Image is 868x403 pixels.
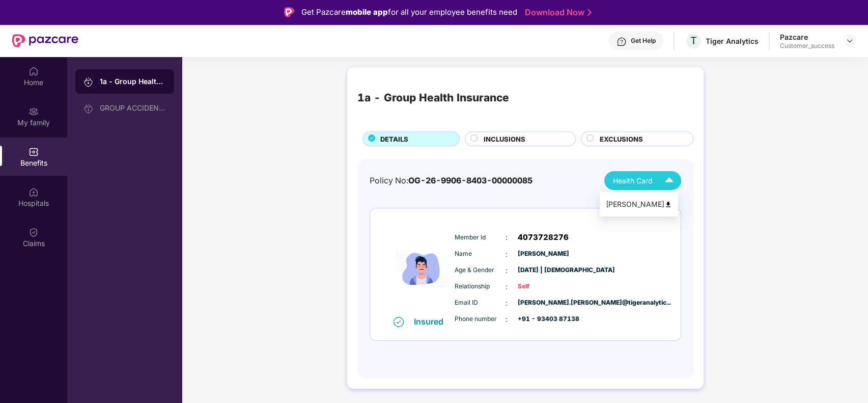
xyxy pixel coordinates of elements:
[455,314,506,324] span: Phone number
[29,187,39,197] img: svg+xml;base64,PHN2ZyBpZD0iSG9zcGl0YWxzIiB4bWxucz0iaHR0cDovL3d3dy53My5vcmcvMjAwMC9zdmciIHdpZHRoPS...
[29,106,39,117] img: svg+xml;base64,PHN2ZyB3aWR0aD0iMjAiIGhlaWdodD0iMjAiIHZpZXdCb3g9IjAgMCAyMCAyMCIgZmlsbD0ibm9uZSIgeG...
[455,249,506,259] span: Name
[780,42,834,50] div: Customer_success
[284,7,294,17] img: Logo
[12,34,78,47] img: New Pazcare Logo
[604,171,681,190] button: Health Card
[370,174,533,187] div: Policy No:
[506,314,508,325] span: :
[455,282,506,291] span: Relationship
[518,265,569,275] span: [DATE] | [DEMOGRAPHIC_DATA]
[29,227,39,237] img: svg+xml;base64,PHN2ZyBpZD0iQ2xhaW0iIHhtbG5zPSJodHRwOi8vd3d3LnczLm9yZy8yMDAwL3N2ZyIgd2lkdGg9IjIwIi...
[518,298,569,308] span: [PERSON_NAME].[PERSON_NAME]@tigeranalytic...
[518,282,569,291] span: Self
[600,134,643,144] span: EXCLUSIONS
[346,7,388,17] strong: mobile app
[631,37,656,45] div: Get Help
[506,265,508,276] span: :
[83,77,94,87] img: svg+xml;base64,PHN2ZyB3aWR0aD0iMjAiIGhlaWdodD0iMjAiIHZpZXdCb3g9IjAgMCAyMCAyMCIgZmlsbD0ibm9uZSIgeG...
[525,7,589,18] a: Download Now
[29,66,39,76] img: svg+xml;base64,PHN2ZyBpZD0iSG9tZSIgeG1sbnM9Imh0dHA6Ly93d3cudzMub3JnLzIwMDAvc3ZnIiB3aWR0aD0iMjAiIG...
[506,249,508,260] span: :
[484,134,525,144] span: INCLUSIONS
[664,201,672,208] img: svg+xml;base64,PHN2ZyB4bWxucz0iaHR0cDovL3d3dy53My5vcmcvMjAwMC9zdmciIHdpZHRoPSI0OCIgaGVpZ2h0PSI0OC...
[455,233,506,243] span: Member Id
[617,37,627,47] img: svg+xml;base64,PHN2ZyBpZD0iSGVscC0zMngzMiIgeG1sbnM9Imh0dHA6Ly93d3cudzMub3JnLzIwMDAvc3ZnIiB3aWR0aD...
[394,317,404,327] img: svg+xml;base64,PHN2ZyB4bWxucz0iaHR0cDovL3d3dy53My5vcmcvMjAwMC9zdmciIHdpZHRoPSIxNiIgaGVpZ2h0PSIxNi...
[518,314,569,324] span: +91 - 93403 87138
[846,37,854,45] img: svg+xml;base64,PHN2ZyBpZD0iRHJvcGRvd24tMzJ4MzIiIHhtbG5zPSJodHRwOi8vd3d3LnczLm9yZy8yMDAwL3N2ZyIgd2...
[455,298,506,308] span: Email ID
[506,298,508,309] span: :
[391,222,452,316] img: icon
[660,172,678,190] img: Icuh8uwCUCF+XjCZyLQsAKiDCM9HiE6CMYmKQaPGkZKaA32CAAACiQcFBJY0IsAAAAASUVORK5CYII=
[518,231,569,244] span: 4073728276
[518,249,569,259] span: [PERSON_NAME]
[380,134,408,144] span: DETAILS
[357,90,509,106] div: 1a - Group Health Insurance
[506,281,508,292] span: :
[506,232,508,243] span: :
[606,199,672,210] div: [PERSON_NAME]
[408,176,533,185] span: OG-26-9906-8403-00000085
[29,147,39,157] img: svg+xml;base64,PHN2ZyBpZD0iQmVuZWZpdHMiIHhtbG5zPSJodHRwOi8vd3d3LnczLm9yZy8yMDAwL3N2ZyIgd2lkdGg9Ij...
[414,316,450,327] div: Insured
[706,36,759,46] div: Tiger Analytics
[100,76,166,87] div: 1a - Group Health Insurance
[301,6,517,18] div: Get Pazcare for all your employee benefits need
[613,175,653,186] span: Health Card
[100,104,166,112] div: GROUP ACCIDENTAL INSURANCE
[83,103,94,114] img: svg+xml;base64,PHN2ZyB3aWR0aD0iMjAiIGhlaWdodD0iMjAiIHZpZXdCb3g9IjAgMCAyMCAyMCIgZmlsbD0ibm9uZSIgeG...
[780,32,834,42] div: Pazcare
[690,35,697,47] span: T
[455,265,506,275] span: Age & Gender
[587,7,592,18] img: Stroke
